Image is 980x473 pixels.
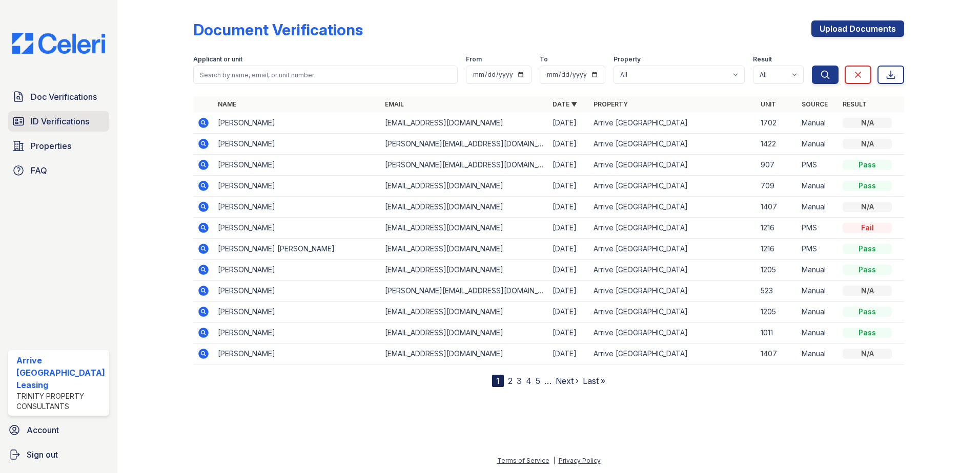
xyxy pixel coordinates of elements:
[843,100,867,108] a: Result
[8,160,109,181] a: FAQ
[548,343,589,364] td: [DATE]
[757,260,798,281] td: 1205
[381,113,548,134] td: [EMAIL_ADDRESS][DOMAIN_NAME]
[589,197,757,218] td: Arrive [GEOGRAPHIC_DATA]
[843,244,892,254] div: Pass
[589,155,757,176] td: Arrive [GEOGRAPHIC_DATA]
[553,100,577,108] a: Date ▼
[553,457,555,464] div: |
[589,218,757,239] td: Arrive [GEOGRAPHIC_DATA]
[8,87,109,107] a: Doc Verifications
[385,100,404,108] a: Email
[27,424,59,436] span: Account
[757,302,798,322] td: 1205
[798,155,839,176] td: PMS
[214,302,381,322] td: [PERSON_NAME]
[798,260,839,281] td: Manual
[548,155,589,176] td: [DATE]
[798,218,839,239] td: PMS
[508,376,513,386] a: 2
[753,55,772,63] label: Result
[589,113,757,134] td: Arrive [GEOGRAPHIC_DATA]
[548,239,589,260] td: [DATE]
[757,197,798,218] td: 1407
[757,176,798,197] td: 709
[193,20,363,39] div: Document Verifications
[843,265,892,275] div: Pass
[614,55,641,63] label: Property
[548,113,589,134] td: [DATE]
[214,113,381,134] td: [PERSON_NAME]
[548,197,589,218] td: [DATE]
[214,343,381,364] td: [PERSON_NAME]
[548,322,589,343] td: [DATE]
[798,281,839,302] td: Manual
[214,281,381,302] td: [PERSON_NAME]
[526,376,532,386] a: 4
[381,239,548,260] td: [EMAIL_ADDRESS][DOMAIN_NAME]
[757,239,798,260] td: 1216
[381,281,548,302] td: [PERSON_NAME][EMAIL_ADDRESS][DOMAIN_NAME]
[843,181,892,191] div: Pass
[798,302,839,322] td: Manual
[214,322,381,343] td: [PERSON_NAME]
[757,343,798,364] td: 1407
[544,375,552,387] span: …
[843,328,892,338] div: Pass
[27,448,58,461] span: Sign out
[594,100,628,108] a: Property
[31,164,47,177] span: FAQ
[466,55,482,63] label: From
[497,457,549,464] a: Terms of Service
[589,134,757,155] td: Arrive [GEOGRAPHIC_DATA]
[4,33,113,54] img: CE_Logo_Blue-a8612792a0a2168367f1c8372b55b34899dd931a85d93a1a3d3e32e68fde9ad4.png
[548,134,589,155] td: [DATE]
[381,197,548,218] td: [EMAIL_ADDRESS][DOMAIN_NAME]
[589,322,757,343] td: Arrive [GEOGRAPHIC_DATA]
[381,218,548,239] td: [EMAIL_ADDRESS][DOMAIN_NAME]
[589,176,757,197] td: Arrive [GEOGRAPHIC_DATA]
[381,260,548,281] td: [EMAIL_ADDRESS][DOMAIN_NAME]
[548,176,589,197] td: [DATE]
[492,375,504,387] div: 1
[757,155,798,176] td: 907
[4,420,113,440] a: Account
[811,20,904,37] a: Upload Documents
[559,457,601,464] a: Privacy Policy
[4,444,113,465] a: Sign out
[798,113,839,134] td: Manual
[31,140,71,152] span: Properties
[381,134,548,155] td: [PERSON_NAME][EMAIL_ADDRESS][DOMAIN_NAME]
[381,155,548,176] td: [PERSON_NAME][EMAIL_ADDRESS][DOMAIN_NAME]
[589,239,757,260] td: Arrive [GEOGRAPHIC_DATA]
[589,302,757,322] td: Arrive [GEOGRAPHIC_DATA]
[798,239,839,260] td: PMS
[16,354,105,391] div: Arrive [GEOGRAPHIC_DATA] Leasing
[757,218,798,239] td: 1216
[381,343,548,364] td: [EMAIL_ADDRESS][DOMAIN_NAME]
[757,134,798,155] td: 1422
[214,218,381,239] td: [PERSON_NAME]
[536,376,540,386] a: 5
[193,66,458,84] input: Search by name, email, or unit number
[548,218,589,239] td: [DATE]
[214,197,381,218] td: [PERSON_NAME]
[843,160,892,170] div: Pass
[517,376,522,386] a: 3
[214,239,381,260] td: [PERSON_NAME] [PERSON_NAME]
[843,223,892,233] div: Fail
[798,197,839,218] td: Manual
[843,286,892,296] div: N/A
[843,307,892,317] div: Pass
[214,176,381,197] td: [PERSON_NAME]
[381,322,548,343] td: [EMAIL_ADDRESS][DOMAIN_NAME]
[548,281,589,302] td: [DATE]
[16,391,105,412] div: Trinity Property Consultants
[218,100,236,108] a: Name
[757,281,798,302] td: 523
[761,100,776,108] a: Unit
[548,260,589,281] td: [DATE]
[8,111,109,132] a: ID Verifications
[548,302,589,322] td: [DATE]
